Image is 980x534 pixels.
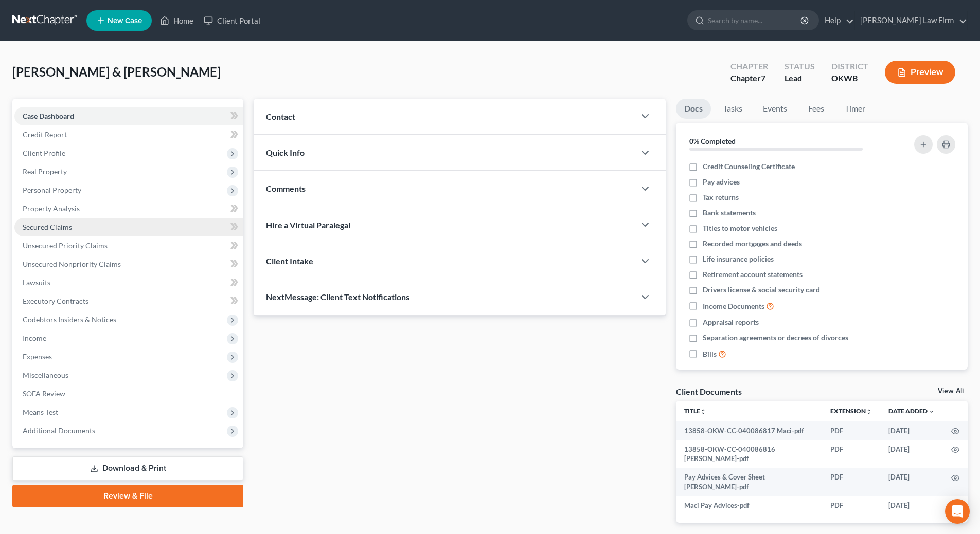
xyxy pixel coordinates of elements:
a: View All [938,388,964,395]
i: unfold_more [866,409,872,415]
a: Titleunfold_more [684,407,706,415]
span: Income Documents [703,301,764,311]
span: Bank statements [703,208,756,218]
span: Retirement account statements [703,269,803,280]
span: Lawsuits [23,278,50,287]
a: Help [819,11,854,30]
span: Life insurance policies [703,254,774,264]
span: Executory Contracts [23,297,88,305]
a: Date Added expand_more [888,407,935,415]
span: NextMessage: Client Text Notifications [266,292,409,302]
span: SOFA Review [23,389,65,398]
span: Drivers license & social security card [703,285,820,295]
span: Unsecured Priority Claims [23,241,108,250]
td: 13858-OKW-CC-040086817 Maci-pdf [676,421,822,440]
td: Maci Pay Advices-pdf [676,496,822,514]
span: Miscellaneous [23,371,68,379]
div: Chapter [730,61,768,72]
span: Unsecured Nonpriority Claims [23,260,121,268]
div: Open Intercom Messenger [945,499,970,524]
a: Events [755,99,795,119]
span: Case Dashboard [23,112,74,120]
div: District [831,61,868,72]
span: Quick Info [266,148,305,157]
span: Hire a Virtual Paralegal [266,220,350,230]
span: Codebtors Insiders & Notices [23,315,116,324]
div: OKWB [831,72,868,84]
span: [PERSON_NAME] & [PERSON_NAME] [12,64,221,79]
a: Unsecured Priority Claims [14,236,243,255]
span: Secured Claims [23,223,72,231]
span: Additional Documents [23,426,95,435]
td: PDF [822,496,880,514]
span: Expenses [23,352,52,361]
span: Titles to motor vehicles [703,223,777,233]
a: Property Analysis [14,199,243,218]
span: Recorded mortgages and deeds [703,238,802,249]
a: Download & Print [12,456,243,481]
a: [PERSON_NAME] Law Firm [855,11,967,30]
a: Docs [676,99,711,119]
button: Preview [885,61,955,84]
div: Status [785,61,815,72]
td: PDF [822,421,880,440]
span: Client Intake [266,256,313,266]
a: Home [155,11,199,30]
td: Pay Advices & Cover Sheet [PERSON_NAME]-pdf [676,468,822,496]
td: [DATE] [880,496,943,514]
span: Means Test [23,408,58,416]
a: Executory Contracts [14,292,243,310]
span: Credit Report [23,130,67,139]
span: Bills [703,349,717,359]
span: Tax returns [703,192,739,202]
strong: 0% Completed [689,137,736,145]
span: 7 [761,73,765,83]
span: Separation agreements or decrees of divorces [703,333,848,343]
span: Appraisal reports [703,317,759,327]
span: Personal Property [23,186,81,194]
span: Property Analysis [23,204,80,213]
span: Income [23,334,46,342]
a: Tasks [715,99,751,119]
i: expand_more [929,409,935,415]
div: Client Documents [676,386,742,397]
a: Credit Report [14,125,243,144]
a: Fees [799,99,832,119]
span: Client Profile [23,149,65,157]
a: Lawsuits [14,273,243,292]
a: Extensionunfold_more [830,407,872,415]
td: PDF [822,440,880,468]
a: SOFA Review [14,384,243,403]
span: Comments [266,183,306,193]
a: Secured Claims [14,218,243,236]
span: Real Property [23,167,67,176]
input: Search by name... [708,11,802,30]
span: Contact [266,112,295,121]
a: Unsecured Nonpriority Claims [14,255,243,273]
td: [DATE] [880,440,943,468]
a: Case Dashboard [14,107,243,125]
a: Client Portal [199,11,265,30]
td: [DATE] [880,421,943,440]
td: PDF [822,468,880,496]
a: Review & File [12,485,243,507]
span: Pay advices [703,177,740,187]
div: Chapter [730,72,768,84]
td: [DATE] [880,468,943,496]
span: Credit Counseling Certificate [703,161,795,172]
i: unfold_more [700,409,706,415]
a: Timer [836,99,874,119]
div: Lead [785,72,815,84]
td: 13858-OKW-CC-040086816 [PERSON_NAME]-pdf [676,440,822,468]
span: New Case [108,17,142,25]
